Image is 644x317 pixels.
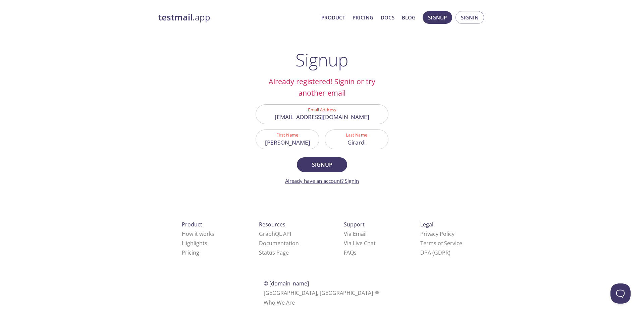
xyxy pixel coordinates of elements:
[420,249,450,256] a: DPA (GDPR)
[354,249,357,256] span: s
[304,160,340,169] span: Signup
[610,283,631,304] iframe: Help Scout Beacon - Open
[344,240,376,247] a: Via Live Chat
[428,13,447,22] span: Signup
[264,299,295,306] a: Who We Are
[344,249,357,256] a: FAQ
[455,11,484,24] button: Signin
[344,230,367,237] a: Via Email
[158,11,193,23] strong: testmail
[182,230,214,237] a: How it works
[264,289,381,297] span: [GEOGRAPHIC_DATA], [GEOGRAPHIC_DATA]
[259,230,291,237] a: GraphQL API
[423,11,452,24] button: Signup
[402,13,416,22] a: Blog
[259,240,299,247] a: Documentation
[256,76,388,99] h2: Already registered! Signin or try another email
[182,249,199,256] a: Pricing
[381,13,394,22] a: Docs
[285,177,359,184] a: Already have an account? Signin
[158,12,316,23] a: testmail.app
[182,221,202,228] span: Product
[297,157,347,172] button: Signup
[259,221,285,228] span: Resources
[296,50,348,70] h1: Signup
[420,230,454,237] a: Privacy Policy
[182,240,207,247] a: Highlights
[259,249,289,256] a: Status Page
[344,221,365,228] span: Support
[461,13,479,22] span: Signin
[353,13,373,22] a: Pricing
[264,280,309,287] span: © [DOMAIN_NAME]
[321,13,345,22] a: Product
[420,240,462,247] a: Terms of Service
[420,221,433,228] span: Legal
